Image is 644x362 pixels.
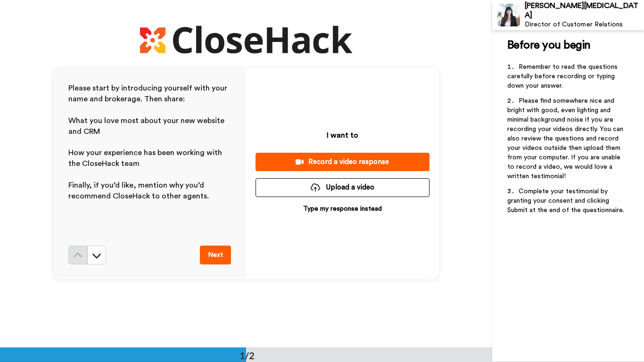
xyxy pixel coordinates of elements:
span: Please start by introducing yourself with your name and brokerage. Then share: [68,84,229,103]
div: 1/2 [224,349,270,362]
div: Director of Customer Relations [525,21,644,29]
span: Remember to read the questions carefully before recording or typing down your answer. [507,64,619,89]
button: Record a video response [256,153,429,171]
p: Type my response instead [303,204,382,214]
button: Upload a video [256,178,429,197]
span: Complete your testimonial by granting your consent and clicking Submit at the end of the question... [507,188,624,214]
button: Next [200,246,231,264]
span: Finally, if you’d like, mention why you’d recommend CloseHack to other agents. [68,181,209,200]
span: Please find somewhere nice and bright with good, even lighting and minimal background noise if yo... [507,98,625,180]
span: Before you begin [507,40,591,51]
div: [PERSON_NAME][MEDICAL_DATA] [525,1,644,19]
div: Record a video response [263,157,422,167]
p: I want to [327,130,358,141]
span: How your experience has been working with the CloseHack team [68,149,224,167]
span: What you love most about your new website and CRM [68,117,226,135]
img: Profile Image [497,4,520,26]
